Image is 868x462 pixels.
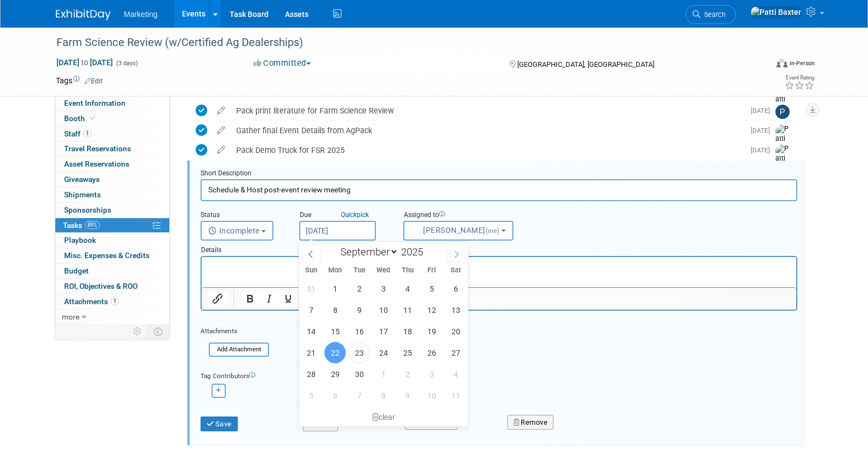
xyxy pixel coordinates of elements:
span: September 19, 2025 [421,321,442,342]
span: [DATE] [751,146,775,154]
div: Event Rating [785,75,814,81]
div: clear [299,408,468,426]
a: Asset Reservations [55,157,169,172]
a: edit [212,145,231,155]
a: more [55,310,169,324]
div: Pack print literature for Farm Science Review [231,101,744,120]
span: September 2, 2025 [349,278,370,299]
span: Event Information [64,99,125,107]
span: Fri [420,267,444,274]
span: Misc. Expenses & Credits [64,251,150,260]
span: ROI, Objectives & ROO [64,282,138,290]
span: Staff [64,129,92,138]
i: Quick [341,211,357,219]
iframe: Rich Text Area [202,257,796,287]
span: [DATE] [DATE] [56,58,113,67]
a: Shipments [55,187,169,202]
span: October 5, 2025 [300,385,322,406]
span: Shipments [64,190,101,199]
img: Patti Baxter [775,144,792,183]
span: October 10, 2025 [421,385,442,406]
span: Marketing [124,10,157,19]
span: (me) [486,227,500,235]
span: Incomplete [208,226,260,235]
button: [PERSON_NAME](me) [403,221,513,241]
span: Attachments [64,297,119,306]
span: (3 days) [115,60,138,67]
span: September 13, 2025 [445,299,466,321]
span: Booth [64,114,98,123]
span: September 21, 2025 [300,342,322,363]
button: Insert/edit link [208,291,227,306]
span: to [79,58,90,67]
span: September 4, 2025 [397,278,418,299]
span: September 17, 2025 [373,321,394,342]
span: October 7, 2025 [349,385,370,406]
td: Toggle Event Tabs [147,324,170,339]
span: Sun [299,267,323,274]
span: October 11, 2025 [445,385,466,406]
span: Tue [347,267,372,274]
div: Assigned to [403,210,540,221]
span: Sat [444,267,468,274]
div: Status [201,210,283,221]
a: Attachments1 [55,294,169,309]
button: Italic [260,291,278,306]
span: October 1, 2025 [373,363,394,385]
span: October 2, 2025 [397,363,418,385]
input: Due Date [299,221,376,241]
span: September 9, 2025 [349,299,370,321]
span: September 7, 2025 [300,299,322,321]
button: Incomplete [201,221,273,241]
span: Sponsorships [64,206,111,214]
td: Personalize Event Tab Strip [128,324,147,339]
span: Travel Reservations [64,144,131,153]
span: [DATE] [751,107,775,115]
span: September 16, 2025 [349,321,370,342]
span: September 11, 2025 [397,299,418,321]
a: Event Information [55,96,169,111]
div: Farm Science Review (w/Certified Ag Dealerships) [53,33,750,53]
a: Search [686,5,736,24]
span: October 6, 2025 [324,385,346,406]
span: September 25, 2025 [397,342,418,363]
div: Pack Demo Truck for FSR 2025 [231,141,744,159]
div: Event Format [702,57,815,73]
button: Committed [250,58,315,69]
span: September 27, 2025 [445,342,466,363]
input: Year [398,246,431,258]
a: Quickpick [339,210,371,219]
input: Name of task or a short description [201,179,797,201]
button: Underline [279,291,298,306]
span: 1 [111,297,119,305]
a: Booth [55,111,169,126]
div: In-Person [789,59,815,67]
span: 1 [83,129,92,138]
img: Patti Baxter [775,124,792,163]
span: Budget [64,266,89,275]
span: September 18, 2025 [397,321,418,342]
span: more [62,312,79,321]
span: September 29, 2025 [324,363,346,385]
span: September 20, 2025 [445,321,466,342]
img: Format-Inperson.png [776,59,787,67]
a: Misc. Expenses & Credits [55,248,169,263]
a: Staff1 [55,127,169,141]
div: Tag Contributors [201,369,797,381]
span: October 4, 2025 [445,363,466,385]
span: September 1, 2025 [324,278,346,299]
a: Travel Reservations [55,141,169,156]
span: September 26, 2025 [421,342,442,363]
button: Save [201,417,238,432]
span: 89% [85,221,100,229]
span: September 24, 2025 [373,342,394,363]
a: edit [212,126,231,135]
button: Remove [507,415,554,430]
span: October 9, 2025 [397,385,418,406]
span: September 30, 2025 [349,363,370,385]
span: September 5, 2025 [421,278,442,299]
span: September 8, 2025 [324,299,346,321]
a: Giveaways [55,172,169,187]
span: September 28, 2025 [300,363,322,385]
